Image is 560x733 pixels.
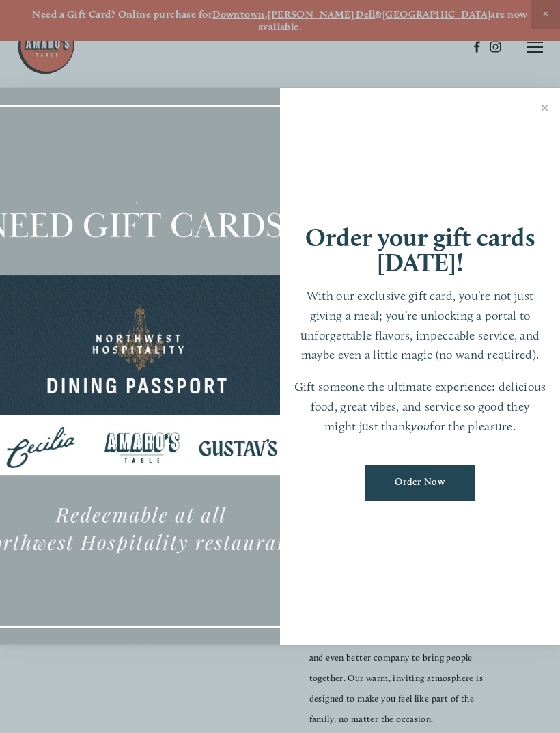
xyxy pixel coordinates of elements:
[531,90,558,128] a: Close
[365,465,476,501] a: Order Now
[294,286,546,365] p: With our exclusive gift card, you’re not just giving a meal; you’re unlocking a portal to unforge...
[411,419,430,433] em: you
[294,377,546,436] p: Gift someone the ultimate experience: delicious food, great vibes, and service so good they might...
[294,225,546,275] h1: Order your gift cards [DATE]!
